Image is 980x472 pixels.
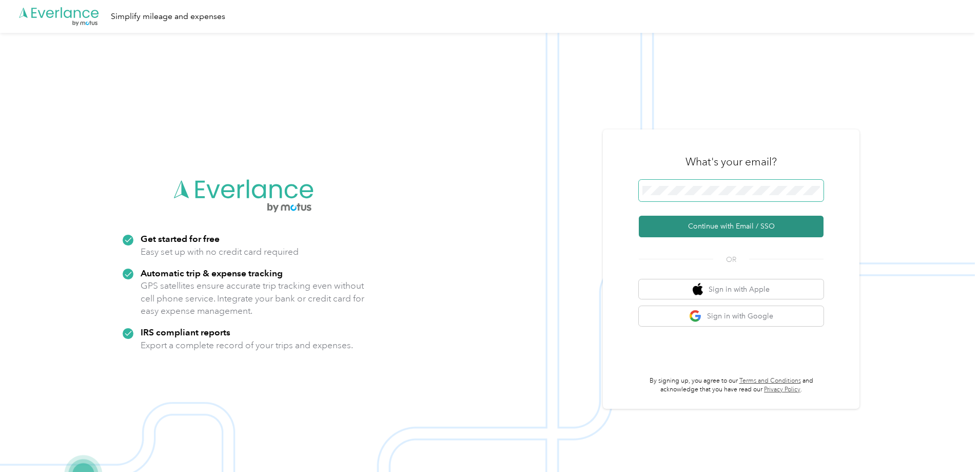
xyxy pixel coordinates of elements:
[713,254,749,265] span: OR
[639,279,824,299] button: apple logoSign in with Apple
[111,10,225,23] div: Simplify mileage and expenses
[689,310,702,323] img: google logo
[141,327,230,337] strong: IRS compliant reports
[639,216,824,237] button: Continue with Email / SSO
[685,155,777,169] h3: What's your email?
[141,268,283,278] strong: Automatic trip & expense tracking
[141,246,299,258] p: Easy set up with no credit card required
[639,306,824,326] button: google logoSign in with Google
[739,377,801,385] a: Terms and Conditions
[141,339,353,352] p: Export a complete record of your trips and expenses.
[141,279,365,317] p: GPS satellites ensure accurate trip tracking even without cell phone service. Integrate your bank...
[764,386,800,393] a: Privacy Policy
[639,376,824,394] p: By signing up, you agree to our and acknowledge that you have read our .
[693,283,703,296] img: apple logo
[141,233,220,244] strong: Get started for free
